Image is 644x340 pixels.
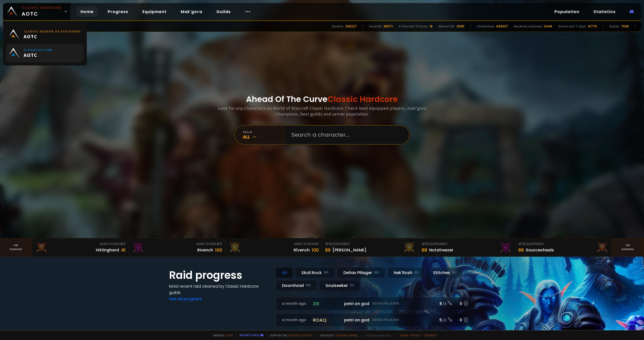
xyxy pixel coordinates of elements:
a: Home [76,7,98,17]
span: Checkout [316,333,358,337]
div: Mak'Gora [35,241,126,247]
small: NA [306,283,311,288]
div: Hittinghard [96,247,119,253]
a: PlunderstormAOTC [6,44,84,62]
small: Classic Season of Discovery [24,29,81,33]
a: a fan [225,333,233,337]
h1: Raid progress [169,267,270,283]
small: NA [374,270,379,275]
a: Equipment [138,7,171,17]
a: Classic Season of DiscoveryAOTC [6,25,84,44]
input: Search a character... [288,126,403,144]
div: All [243,134,285,140]
small: EU [414,270,419,275]
a: Progress [104,7,132,17]
div: Defias Pillager [337,267,385,278]
h4: Most recent raid cleaned by Classic Hardcore guilds [169,283,270,296]
div: Equipment [422,241,512,247]
a: Buy me a coffee [289,333,313,337]
div: Active last 7 days [558,24,586,29]
div: Stitches [427,267,463,278]
a: #3Equipment88Sourceoheals [515,238,612,256]
div: 18 [430,24,432,29]
div: [PERSON_NAME] [333,247,366,253]
div: Deaths [332,24,343,29]
span: # 1 [314,241,319,246]
a: Seeranking [612,238,644,256]
div: Doomhowl [276,280,317,291]
div: Level 60 [369,24,382,29]
a: Guilds [212,7,235,17]
span: # 3 [518,241,524,246]
div: Equipment [518,241,609,247]
div: 3446 [544,24,552,29]
div: 10775 [588,24,597,29]
a: [DOMAIN_NAME] [336,333,358,337]
a: Consent [423,333,437,337]
div: Sourceoheals [526,247,554,253]
a: #1Equipment89[PERSON_NAME] [322,238,419,256]
div: Almost 60 [438,24,455,29]
span: Classic Hardcore [328,93,398,105]
span: # 1 [325,241,330,246]
a: Privacy [411,333,421,337]
div: 100 [215,247,222,253]
a: Mak'gora [177,7,206,17]
div: Soulseeker [319,280,360,291]
span: # 3 [120,241,126,246]
div: 89 [325,247,331,253]
span: # 2 [216,241,222,246]
div: 100 [312,247,319,253]
span: Support me, [266,333,313,337]
a: Report a bug [240,333,259,337]
a: Statistics [589,7,620,17]
a: Classic HardcoreAOTC [3,3,70,20]
a: Mak'Gora#1Rîvench100 [225,238,322,256]
div: Guilds [609,24,619,29]
div: 846337 [496,24,508,29]
div: 7538 [621,24,629,29]
a: #2Equipment88Notafreezer [419,238,515,256]
a: a month agozgpetri on godDefias Pillager8 /90 [276,297,475,310]
a: a month agoroaqpetri on godDefias Pillager5 /60 [276,313,475,327]
div: 88 [518,247,524,253]
div: Nek'Rosh [387,267,425,278]
span: AOTC [22,6,62,18]
small: EU [350,283,354,288]
div: Rîvench [294,247,310,253]
a: Mak'Gora#3Hittinghard41 [32,238,129,256]
div: Characters [477,24,494,29]
div: 88 [422,247,427,253]
small: NA [324,270,329,275]
span: # 2 [422,241,427,246]
div: realm [243,130,285,134]
div: 41 [121,247,126,253]
span: AOTC [24,52,53,58]
span: Made by [210,333,233,337]
a: See all progress [169,296,202,302]
small: Plunderstorm [24,48,53,52]
div: 206227 [345,24,357,29]
div: 2065 [457,24,464,29]
div: Mak'Gora [228,241,319,247]
span: v. d752d5 - production [361,333,391,337]
div: Mak'Gora [132,241,222,247]
div: Recently scanned [514,24,542,29]
div: Rivench [197,247,213,253]
small: Classic Hardcore [22,6,62,10]
a: Mak'Gora#2Rivench100 [129,238,225,256]
div: All [276,267,293,278]
div: Equipment [325,241,415,247]
div: In the last 12 hours [399,24,428,29]
div: Skull Rock [295,267,335,278]
small: EU [452,270,456,275]
div: Notafreezer [429,247,453,253]
h3: Look for any characters on World of Warcraft Classic Hardcore. Check best equipped players, mak'g... [216,105,428,117]
a: Population [550,7,583,17]
span: AOTC [24,33,81,40]
a: Terms [399,333,409,337]
h1: Ahead Of The Curve [246,93,398,105]
div: 66571 [384,24,393,29]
